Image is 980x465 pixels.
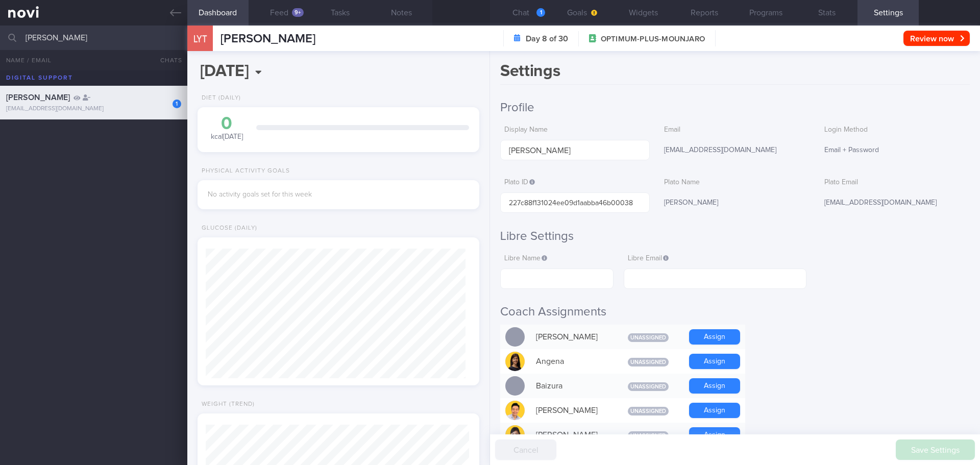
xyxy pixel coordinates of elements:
[198,401,255,408] div: Weight (Trend)
[531,400,612,421] div: [PERSON_NAME]
[689,354,740,369] button: Assign
[664,178,805,187] label: Plato Name
[504,126,646,135] label: Display Name
[198,167,290,175] div: Physical Activity Goals
[504,179,535,186] span: Plato ID
[504,255,547,262] span: Libre Name
[6,93,70,102] span: [PERSON_NAME]
[628,407,669,415] span: Unassigned
[536,8,545,17] div: 1
[689,403,740,418] button: Assign
[500,61,970,85] h1: Settings
[526,34,568,44] strong: Day 8 of 30
[660,140,810,161] div: [EMAIL_ADDRESS][DOMAIN_NAME]
[824,178,966,187] label: Plato Email
[208,115,246,142] div: kcal [DATE]
[220,33,315,45] span: [PERSON_NAME]
[903,31,970,46] button: Review now
[208,115,246,133] div: 0
[664,126,805,135] label: Email
[628,431,669,440] span: Unassigned
[628,358,669,366] span: Unassigned
[198,225,257,232] div: Glucose (Daily)
[6,105,181,113] div: [EMAIL_ADDRESS][DOMAIN_NAME]
[531,425,612,445] div: [PERSON_NAME]
[500,229,970,244] h2: Libre Settings
[601,34,705,44] span: OPTIMUM-PLUS-MOUNJARO
[689,378,740,394] button: Assign
[198,94,241,102] div: Diet (Daily)
[500,100,970,115] h2: Profile
[689,329,740,345] button: Assign
[146,50,187,70] button: Chats
[531,351,612,372] div: Angena
[292,8,304,17] div: 9+
[531,376,612,396] div: Baizura
[531,327,612,347] div: [PERSON_NAME]
[689,427,740,443] button: Assign
[660,192,810,214] div: [PERSON_NAME]
[820,140,970,161] div: Email + Password
[628,255,669,262] span: Libre Email
[628,382,669,391] span: Unassigned
[824,126,966,135] label: Login Method
[820,192,970,214] div: [EMAIL_ADDRESS][DOMAIN_NAME]
[173,100,181,108] div: 1
[500,304,970,320] h2: Coach Assignments
[208,190,469,200] div: No activity goals set for this week
[185,19,215,59] div: LYT
[628,333,669,342] span: Unassigned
